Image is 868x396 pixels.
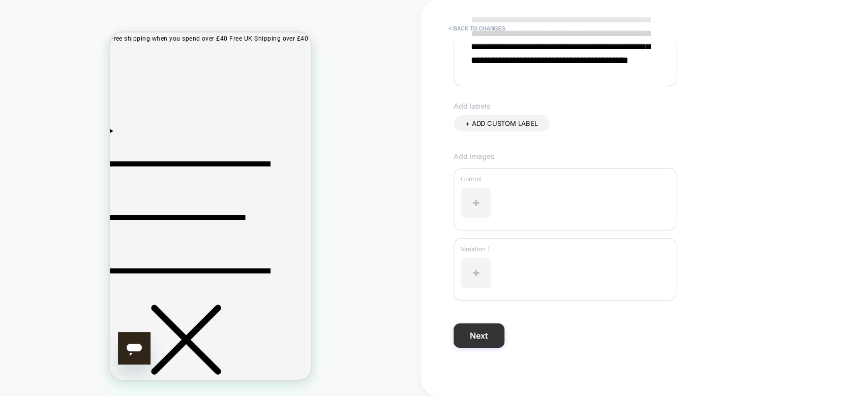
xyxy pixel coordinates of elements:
span: Free UK Shipping over £40 [119,3,198,10]
span: Add images [454,152,825,160]
span: + ADD CUSTOM LABEL [465,119,537,127]
p: Variation 1 [461,245,669,253]
button: Next [454,323,504,348]
iframe: Button to launch messaging window [8,300,41,332]
span: Add labels [454,102,491,110]
button: < Back to changes [443,20,511,37]
p: Control [461,175,669,183]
